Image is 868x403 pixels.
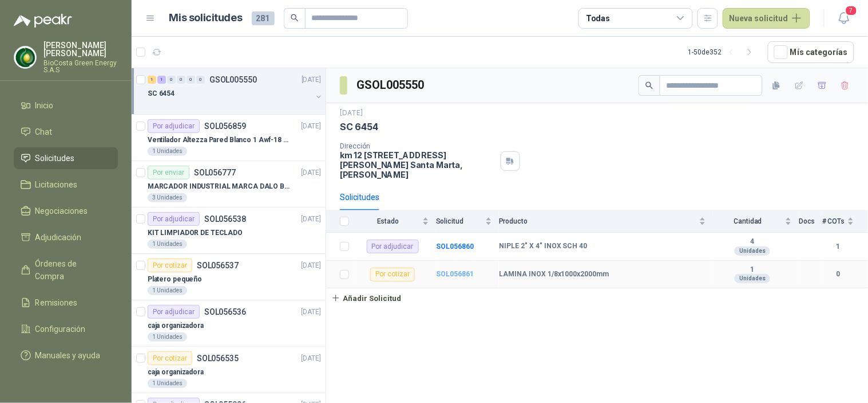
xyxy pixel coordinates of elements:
b: 1 [713,265,792,275]
p: Ventilador Altezza Pared Blanco 1 Awf-18 Pro Balinera [148,135,290,146]
p: SOL056536 [204,308,246,316]
span: Órdenes de Compra [35,257,107,283]
span: 7 [845,5,858,16]
div: Solicitudes [340,191,379,204]
p: Platero pequeño [148,274,202,285]
p: MARCADOR INDUSTRIAL MARCA DALO BLANCO [148,181,290,192]
p: [DATE] [302,353,321,364]
div: 1 [157,76,166,84]
h3: GSOL005550 [356,76,426,94]
div: 0 [177,76,185,84]
span: search [645,81,653,89]
p: [DATE] [302,167,321,178]
p: SOL056537 [197,261,239,269]
span: Producto [499,217,697,225]
span: Adjudicación [35,231,82,244]
span: # COTs [822,217,845,225]
div: 0 [196,76,205,84]
p: SOL056859 [204,122,246,130]
div: 1 Unidades [148,332,187,342]
h1: Mis solicitudes [169,10,243,26]
a: Por cotizarSOL056535[DATE] caja organizadora1 Unidades [132,347,326,393]
p: Dirección [340,142,496,150]
img: Logo peakr [14,14,72,28]
p: SOL056535 [197,354,239,362]
a: Manuales y ayuda [14,345,118,366]
a: Chat [14,121,118,143]
div: Por adjudicar [148,305,200,319]
a: Remisiones [14,292,118,314]
span: Remisiones [35,296,78,309]
th: # COTs [822,210,868,233]
p: caja organizadora [148,320,204,331]
a: Órdenes de Compra [14,253,118,287]
th: Docs [799,210,822,233]
p: SC 6454 [148,88,175,99]
span: Configuración [35,323,86,335]
span: Manuales y ayuda [35,349,101,362]
button: 7 [834,8,854,29]
a: Configuración [14,318,118,340]
b: 4 [713,237,792,247]
th: Estado [356,210,436,233]
a: Inicio [14,95,118,116]
span: search [291,14,299,22]
span: Inicio [35,99,54,112]
span: Licitaciones [35,178,78,191]
p: SC 6454 [340,121,378,133]
b: 1 [822,241,854,252]
a: Negociaciones [14,200,118,222]
span: Cantidad [713,217,783,225]
p: [DATE] [302,121,321,132]
div: Por cotizar [148,351,192,365]
p: [DATE] [302,75,321,85]
a: Por adjudicarSOL056536[DATE] caja organizadora1 Unidades [132,300,326,347]
a: SOL056861 [436,270,474,278]
p: [DATE] [340,108,363,119]
a: SOL056860 [436,242,474,251]
div: Por cotizar [148,259,192,272]
th: Solicitud [436,210,499,233]
a: 1 1 0 0 0 0 GSOL005550[DATE] SC 6454 [148,73,323,109]
div: Por cotizar [370,268,415,281]
span: 281 [252,11,275,25]
p: SOL056538 [204,215,246,223]
div: 1 - 50 de 352 [688,43,759,61]
div: 1 Unidades [148,379,187,388]
p: [DATE] [302,260,321,271]
b: LAMINA INOX 1/8x1000x2000mm [499,270,609,279]
p: [PERSON_NAME] [PERSON_NAME] [43,41,118,57]
button: Nueva solicitud [723,8,810,29]
div: 1 [148,76,156,84]
div: 1 Unidades [148,240,187,249]
a: Solicitudes [14,147,118,169]
a: Adjudicación [14,226,118,248]
div: Por adjudicar [367,240,419,253]
span: Chat [35,126,53,138]
a: Por adjudicarSOL056538[DATE] KIT LIMPIADOR DE TECLADO1 Unidades [132,208,326,254]
p: SOL056777 [194,169,236,177]
a: Licitaciones [14,174,118,195]
button: Añadir Solicitud [326,288,406,308]
p: GSOL005550 [209,76,257,84]
a: Por enviarSOL056777[DATE] MARCADOR INDUSTRIAL MARCA DALO BLANCO3 Unidades [132,161,326,208]
p: [DATE] [302,307,321,318]
a: Añadir Solicitud [326,288,868,308]
p: [DATE] [302,214,321,225]
button: Mís categorías [768,41,854,63]
th: Cantidad [713,210,799,233]
div: 1 Unidades [148,147,187,156]
span: Solicitudes [35,152,75,165]
div: 1 Unidades [148,286,187,295]
span: Negociaciones [35,205,88,217]
div: 0 [167,76,176,84]
a: Por cotizarSOL056537[DATE] Platero pequeño1 Unidades [132,254,326,300]
p: caja organizadora [148,367,204,378]
div: Por adjudicar [148,212,200,226]
div: Unidades [735,247,770,256]
div: 0 [187,76,195,84]
th: Producto [499,210,713,233]
div: Por adjudicar [148,119,200,133]
div: 3 Unidades [148,193,187,202]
